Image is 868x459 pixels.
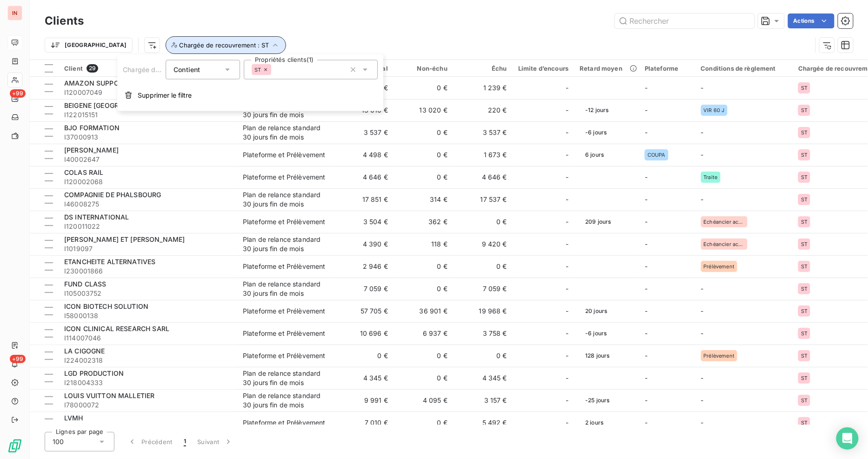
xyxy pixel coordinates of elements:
[64,65,83,72] span: Client
[453,300,513,322] td: 19 968 €
[801,286,808,292] span: ST
[801,308,808,314] span: ST
[64,155,232,164] span: I40002647
[334,412,394,434] td: 7 010 €
[192,432,239,452] button: Suivant
[645,65,690,72] div: Plateforme
[645,374,648,382] span: -
[178,432,192,452] button: 1
[243,279,328,298] div: Plan de relance standard 30 jours fin de mois
[64,235,185,243] span: [PERSON_NAME] ET [PERSON_NAME]
[453,367,513,389] td: 4 345 €
[701,84,704,92] span: -
[334,367,394,389] td: 4 345 €
[801,264,808,269] span: ST
[64,369,124,377] span: LGD PRODUCTION
[64,110,232,120] span: I122015151
[394,166,453,188] td: 0 €
[334,278,394,300] td: 7 059 €
[704,174,718,180] span: Traite
[836,427,859,450] div: Open Intercom Messenger
[166,36,286,54] button: Chargée de recouvrement : ST
[394,233,453,255] td: 118 €
[801,353,808,359] span: ST
[64,289,232,298] span: I105003752
[453,322,513,345] td: 3 758 €
[701,151,704,159] span: -
[701,396,704,404] span: -
[10,89,26,98] span: +99
[801,197,808,202] span: ST
[64,79,161,87] span: AMAZON SUPPORT SERVICES
[645,307,648,315] span: -
[801,420,808,426] span: ST
[334,300,394,322] td: 57 705 €
[243,369,328,387] div: Plan de relance standard 30 jours fin de mois
[243,173,326,182] div: Plateforme et Prélèvement
[453,211,513,233] td: 0 €
[243,391,328,410] div: Plan de relance standard 30 jours fin de mois
[64,333,232,343] span: I114007046
[801,331,808,336] span: ST
[243,217,326,226] div: Plateforme et Prélèvement
[399,65,447,72] div: Non-échu
[334,345,394,367] td: 0 €
[645,285,648,293] span: -
[64,266,232,276] span: I230001866
[64,146,119,154] span: [PERSON_NAME]
[334,144,394,166] td: 4 498 €
[334,121,394,144] td: 3 537 €
[117,85,383,106] button: Supprimer le filtre
[704,219,745,225] span: Echéancier accordé
[566,195,568,204] span: -
[453,121,513,144] td: 3 537 €
[566,83,568,93] span: -
[580,349,615,363] span: 128 jours
[45,13,84,29] h3: Clients
[704,107,725,113] span: VIR 60 J
[334,233,394,255] td: 4 390 €
[645,262,648,270] span: -
[64,414,83,422] span: LVMH
[648,152,666,158] span: COUPA
[272,66,279,74] input: Propriétés clients
[645,218,648,226] span: -
[580,416,609,430] span: 2 jours
[243,306,326,316] div: Plateforme et Prélèvement
[174,66,200,73] span: Contient
[453,255,513,278] td: 0 €
[394,255,453,278] td: 0 €
[704,353,735,359] span: Prélèvement
[459,65,507,72] div: Échu
[243,150,326,160] div: Plateforme et Prélèvement
[566,351,568,360] span: -
[566,106,568,115] span: -
[645,106,648,114] span: -
[45,38,133,53] button: [GEOGRAPHIC_DATA]
[566,173,568,182] span: -
[518,65,568,72] div: Limite d’encours
[334,255,394,278] td: 2 946 €
[580,326,612,340] span: -6 jours
[394,278,453,300] td: 0 €
[394,322,453,345] td: 6 937 €
[394,345,453,367] td: 0 €
[645,84,648,92] span: -
[64,392,154,399] span: LOUIS VUITTON MALLETIER
[138,91,192,100] span: Supprimer le filtre
[394,412,453,434] td: 0 €
[64,222,232,231] span: I120011022
[243,123,328,142] div: Plan de relance standard 30 jours fin de mois
[64,133,232,142] span: I37000913
[801,398,808,403] span: ST
[64,302,148,310] span: ICON BIOTECH SOLUTION
[580,215,616,229] span: 209 jours
[580,304,613,318] span: 20 jours
[453,144,513,166] td: 1 673 €
[334,322,394,345] td: 10 696 €
[394,121,453,144] td: 0 €
[704,241,745,247] span: Echéancier accordé
[801,152,808,158] span: ST
[453,278,513,300] td: 7 059 €
[788,13,835,28] button: Actions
